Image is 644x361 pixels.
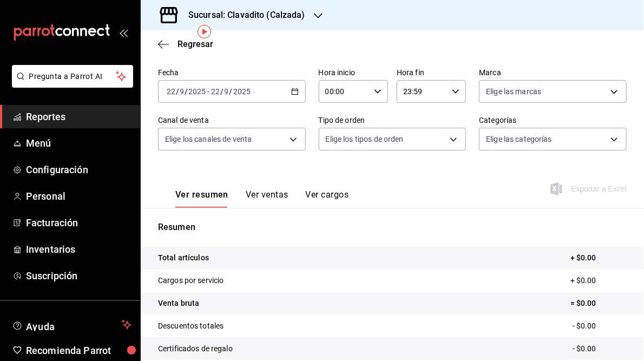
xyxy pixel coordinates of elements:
[233,87,251,96] input: ----
[246,189,288,208] button: Ver ventas
[158,39,213,49] button: Regresar
[185,87,188,96] span: /
[573,343,627,355] p: - $0.00
[26,162,132,177] span: Configuración
[570,298,627,309] p: = $0.00
[8,78,133,90] a: Pregunta a Parrot AI
[180,9,305,22] h3: Sucursal: Clavadito (Calzada)
[26,136,132,150] span: Menú
[570,275,627,286] p: + $0.00
[479,117,627,124] label: Categorías
[207,87,209,96] span: -
[176,87,179,96] span: /
[26,215,132,230] span: Facturación
[319,69,388,77] label: Hora inicio
[26,109,132,124] span: Reportes
[119,28,128,37] button: open_drawer_menu
[29,71,116,82] span: Pregunta a Parrot AI
[12,65,133,88] button: Pregunta a Parrot AI
[326,134,404,145] span: Elige los tipos de orden
[165,134,252,145] span: Elige los canales de venta
[397,69,466,77] label: Hora fin
[570,252,627,264] p: + $0.00
[211,87,220,96] input: --
[158,117,306,124] label: Canal de venta
[220,87,224,96] span: /
[306,189,349,208] button: Ver cargos
[158,69,306,77] label: Fecha
[175,189,349,208] div: navigation tabs
[179,87,185,96] input: --
[26,189,132,204] span: Personal
[158,221,627,234] p: Resumen
[178,39,213,49] span: Regresar
[26,318,117,331] span: Ayuda
[175,189,228,208] button: Ver resumen
[158,298,199,309] p: Venta bruta
[26,242,132,257] span: Inventarios
[229,87,233,96] span: /
[224,87,229,96] input: --
[319,117,466,124] label: Tipo de orden
[486,86,541,97] span: Elige las marcas
[26,343,132,358] span: Recomienda Parrot
[479,69,627,77] label: Marca
[573,320,627,332] p: - $0.00
[158,343,233,355] p: Certificados de regalo
[166,87,176,96] input: --
[198,25,211,38] img: Tooltip marker
[158,275,224,286] p: Cargos por servicio
[158,252,209,264] p: Total artículos
[188,87,206,96] input: ----
[158,320,224,332] p: Descuentos totales
[26,268,132,283] span: Suscripción
[486,134,552,145] span: Elige las categorías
